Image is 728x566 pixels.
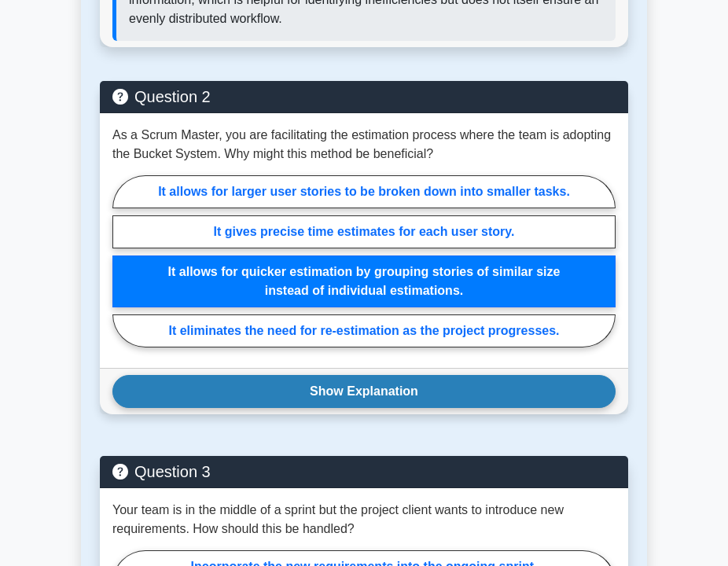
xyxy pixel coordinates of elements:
[112,462,616,481] h5: Question 3
[112,314,616,347] label: It eliminates the need for re-estimation as the project progresses.
[112,501,616,538] p: Your team is in the middle of a sprint but the project client wants to introduce new requirements...
[112,215,616,248] label: It gives precise time estimates for each user story.
[112,375,616,408] button: Show Explanation
[112,175,616,208] label: It allows for larger user stories to be broken down into smaller tasks.
[112,126,616,164] p: As a Scrum Master, you are facilitating the estimation process where the team is adopting the Buc...
[112,87,616,106] h5: Question 2
[112,255,616,307] label: It allows for quicker estimation by grouping stories of similar size instead of individual estima...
